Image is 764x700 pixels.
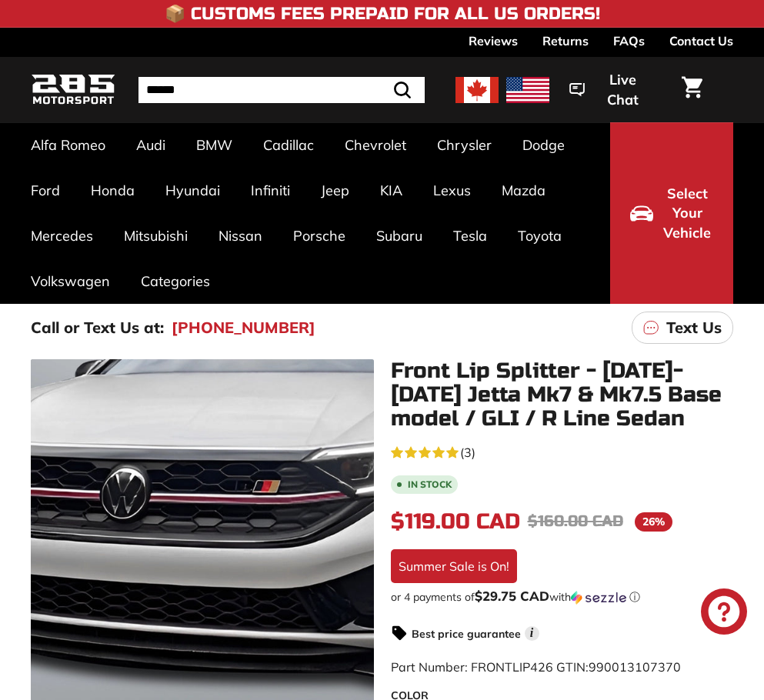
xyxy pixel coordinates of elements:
[469,28,518,54] a: Reviews
[610,122,733,304] button: Select Your Vehicle
[635,512,672,532] span: 26%
[235,168,305,213] a: Infiniti
[203,213,278,258] a: Nissan
[460,443,475,462] span: (3)
[613,28,645,54] a: FAQs
[391,659,681,675] span: Part Number: FRONTLIP426 GTIN:
[391,508,520,535] span: $119.00 CAD
[329,122,422,168] a: Chevrolet
[391,359,734,430] h1: Front Lip Splitter - [DATE]-[DATE] Jetta Mk7 & Mk7.5 Base model / GLI / R Line Sedan
[632,312,733,344] a: Text Us
[125,258,225,304] a: Categories
[391,442,734,462] a: 5.0 rating (3 votes)
[571,591,626,605] img: Sezzle
[438,213,502,258] a: Tesla
[31,72,115,108] img: Logo_285_Motorsport_areodynamics_components
[121,122,181,168] a: Audi
[108,213,203,258] a: Mitsubishi
[669,28,733,54] a: Contact Us
[418,168,486,213] a: Lexus
[278,213,361,258] a: Porsche
[525,626,539,641] span: i
[15,258,125,304] a: Volkswagen
[75,168,150,213] a: Honda
[696,588,752,638] inbox-online-store-chat: Shopify online store chat
[31,316,164,339] p: Call or Text Us at:
[15,122,121,168] a: Alfa Romeo
[391,549,517,583] div: Summer Sale is On!
[549,61,672,118] button: Live Chat
[15,168,75,213] a: Ford
[15,213,108,258] a: Mercedes
[361,213,438,258] a: Subaru
[365,168,418,213] a: KIA
[172,316,315,339] a: [PHONE_NUMBER]
[181,122,248,168] a: BMW
[391,589,734,605] div: or 4 payments of$29.75 CADwithSezzle Click to learn more about Sezzle
[408,480,452,489] b: In stock
[486,168,561,213] a: Mazda
[592,70,652,109] span: Live Chat
[422,122,507,168] a: Chrysler
[412,627,521,641] strong: Best price guarantee
[150,168,235,213] a: Hyundai
[165,5,600,23] h4: 📦 Customs Fees Prepaid for All US Orders!
[528,512,623,531] span: $160.00 CAD
[305,168,365,213] a: Jeep
[507,122,580,168] a: Dodge
[138,77,425,103] input: Search
[661,184,713,243] span: Select Your Vehicle
[666,316,722,339] p: Text Us
[475,588,549,604] span: $29.75 CAD
[391,589,734,605] div: or 4 payments of with
[502,213,577,258] a: Toyota
[542,28,589,54] a: Returns
[248,122,329,168] a: Cadillac
[672,64,712,116] a: Cart
[589,659,681,675] span: 990013107370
